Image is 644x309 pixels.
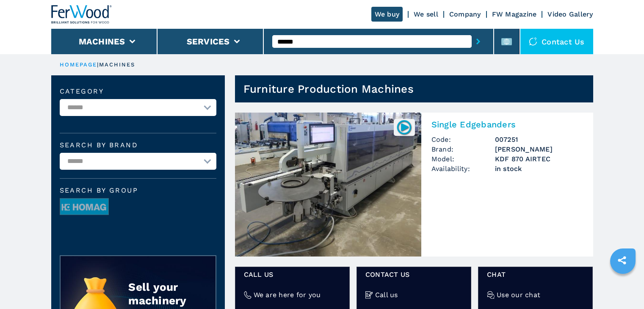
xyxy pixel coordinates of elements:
[51,5,112,24] img: Ferwood
[99,61,135,69] p: machines
[60,187,216,194] span: Search by group
[375,290,398,300] h4: Call us
[431,154,495,164] span: Model:
[487,270,584,279] span: Chat
[243,82,414,96] h1: Furniture Production Machines
[495,135,583,144] h3: 007251
[431,119,583,130] h2: Single Edgebanders
[414,10,438,18] a: We sell
[244,270,341,279] span: Call us
[60,88,216,95] label: Category
[495,164,583,174] span: in stock
[431,135,495,144] span: Code:
[487,291,495,299] img: Use our chat
[97,61,99,68] span: |
[371,7,403,22] a: We buy
[60,199,108,215] img: image
[235,113,421,257] img: Single Edgebanders BRANDT KDF 870 AIRTEC
[449,10,481,18] a: Company
[529,37,537,46] img: Contact us
[254,290,321,300] h4: We are here for you
[431,164,495,174] span: Availability:
[365,291,373,299] img: Call us
[60,142,216,149] label: Search by brand
[608,271,638,303] iframe: Chat
[495,144,583,154] h3: [PERSON_NAME]
[520,29,593,54] div: Contact us
[396,119,412,135] img: 007251
[497,290,540,300] h4: Use our chat
[60,61,97,68] a: HOMEPAGE
[547,10,593,18] a: Video Gallery
[431,144,495,154] span: Brand:
[611,250,633,271] a: sharethis
[79,36,125,47] button: Machines
[365,270,462,279] span: CONTACT US
[472,32,485,51] button: submit-button
[495,154,583,164] h3: KDF 870 AIRTEC
[187,36,230,47] button: Services
[235,113,593,257] a: Single Edgebanders BRANDT KDF 870 AIRTEC007251Single EdgebandersCode:007251Brand:[PERSON_NAME]Mod...
[244,291,252,299] img: We are here for you
[492,10,537,18] a: FW Magazine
